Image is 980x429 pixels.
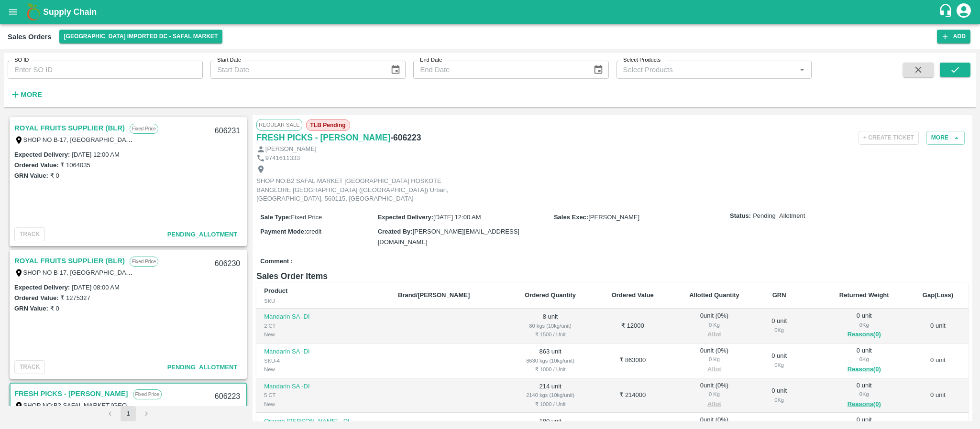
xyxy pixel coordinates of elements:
div: SKU-4 [264,356,383,365]
h6: - 606223 [390,131,421,144]
p: Mandarin SA -DI [264,347,383,356]
label: Expected Delivery : [378,214,433,221]
span: [DATE] 12:00 AM [433,214,481,221]
input: End Date [413,61,585,79]
td: 8 unit [506,309,595,343]
label: Sale Type : [260,214,291,221]
td: 0 unit [907,378,969,413]
input: Enter SO ID [8,61,203,79]
div: 606230 [209,253,246,275]
div: 606223 [209,386,246,408]
label: Start Date [217,56,241,64]
button: Choose date [386,61,405,79]
div: 0 Kg [679,390,750,398]
label: ₹ 0 [50,305,59,312]
a: FRESH PICKS - [PERSON_NAME] [14,387,128,400]
b: Allotted Quantity [689,291,739,299]
div: 0 unit [828,381,899,410]
button: open drawer [2,1,24,23]
h6: Sales Order Items [256,269,969,283]
label: Status: [730,212,751,221]
label: Created By : [378,228,413,235]
div: New [264,400,383,408]
span: TLB Pending [306,119,350,131]
b: Supply Chain [43,7,97,17]
div: 0 unit [765,386,793,404]
div: customer-support [938,3,955,21]
td: ₹ 214000 [595,378,671,413]
span: Regular Sale [256,119,302,130]
label: GRN Value: [14,305,48,312]
div: account of current user [955,2,972,22]
b: Product [264,287,287,294]
div: 0 unit [765,317,793,334]
strong: More [21,91,42,98]
button: Add [937,30,970,43]
div: SKU [264,297,383,305]
div: 0 Kg [828,390,899,398]
button: Reasons(0) [828,329,899,340]
div: New [264,365,383,374]
button: More [8,86,44,103]
label: ₹ 1064035 [60,161,90,169]
p: Fixed Price [130,257,158,267]
span: Pending_Allotment [753,212,805,221]
td: 863 unit [506,343,595,378]
input: Select Products [619,64,793,76]
td: 0 unit [907,343,969,378]
div: 8630 kgs (10kg/unit) [514,356,587,365]
a: ROYAL FRUITS SUPPLIER (BLR) [14,255,125,267]
span: Fixed Price [291,214,322,221]
div: 80 kgs (10kg/unit) [514,322,587,330]
span: credit [306,228,321,235]
label: [DATE] 08:00 AM [72,284,119,291]
p: Mandarin SA -DI [264,312,383,322]
label: Ordered Value: [14,161,58,169]
div: ₹ 1000 / Unit [514,365,587,374]
label: Payment Mode : [260,228,306,235]
span: [PERSON_NAME] [588,214,639,221]
td: 214 unit [506,378,595,413]
div: 0 Kg [828,321,899,329]
button: Reasons(0) [828,364,899,375]
label: SO ID [14,56,29,64]
label: Ordered Value: [14,294,58,301]
b: Brand/[PERSON_NAME] [398,291,470,299]
div: 606231 [209,120,246,142]
label: Expected Delivery : [14,151,70,158]
button: page 1 [121,406,136,421]
div: 2140 kgs (10kg/unit) [514,391,587,399]
span: Pending_Allotment [167,231,238,238]
label: Comment : [260,257,293,266]
nav: pagination navigation [101,406,155,421]
div: 5 CT [264,391,383,399]
b: Ordered Quantity [525,291,576,299]
div: Sales Orders [8,31,52,43]
p: Orange [PERSON_NAME] - DI [264,417,383,426]
a: FRESH PICKS - [PERSON_NAME] [256,131,390,144]
img: logo [24,2,43,21]
div: 0 unit ( 0 %) [679,381,750,410]
label: [DATE] 12:00 AM [72,151,119,158]
button: Reasons(0) [828,399,899,410]
label: ₹ 0 [50,172,59,179]
div: New [264,330,383,339]
div: ₹ 1000 / Unit [514,400,587,408]
button: Open [796,64,808,76]
div: 0 unit ( 0 %) [679,346,750,375]
label: GRN Value: [14,172,48,179]
div: 0 unit [828,311,899,340]
div: 0 unit [765,352,793,369]
button: Select DC [59,30,223,43]
div: 0 unit ( 0 %) [679,311,750,340]
div: 0 Kg [679,321,750,329]
p: [PERSON_NAME] [265,145,317,154]
p: 9741611333 [265,154,300,163]
button: Choose date [589,61,607,79]
td: ₹ 12000 [595,309,671,343]
label: SHOP NO:B2 SAFAL MARKET [GEOGRAPHIC_DATA] HOSKOTE BANGLORE [GEOGRAPHIC_DATA] ([GEOGRAPHIC_DATA]) ... [23,401,561,409]
p: Mandarin SA -DI [264,382,383,391]
div: ₹ 1500 / Unit [514,330,587,339]
p: Fixed Price [130,124,158,134]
